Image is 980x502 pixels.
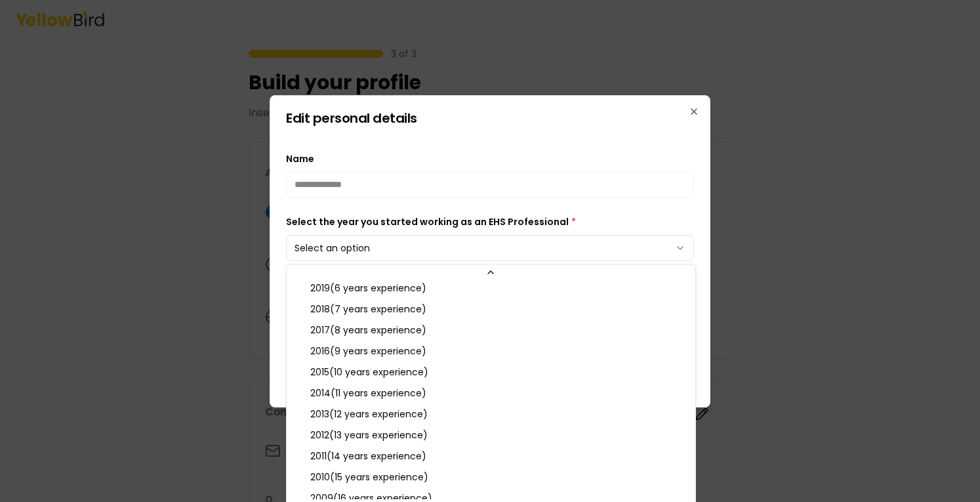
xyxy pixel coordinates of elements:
span: 2014 ( 11 years experience ) [310,387,426,400]
span: 2019 ( 6 years experience ) [310,282,426,295]
span: 2016 ( 9 years experience ) [310,345,426,358]
span: 2015 ( 10 years experience ) [310,366,428,379]
span: 2017 ( 8 years experience ) [310,324,426,337]
span: 2018 ( 7 years experience ) [310,303,426,316]
span: 2011 ( 14 years experience ) [310,450,426,463]
span: 2013 ( 12 years experience ) [310,408,428,421]
span: 2010 ( 15 years experience ) [310,471,428,484]
span: 2012 ( 13 years experience ) [310,429,428,442]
